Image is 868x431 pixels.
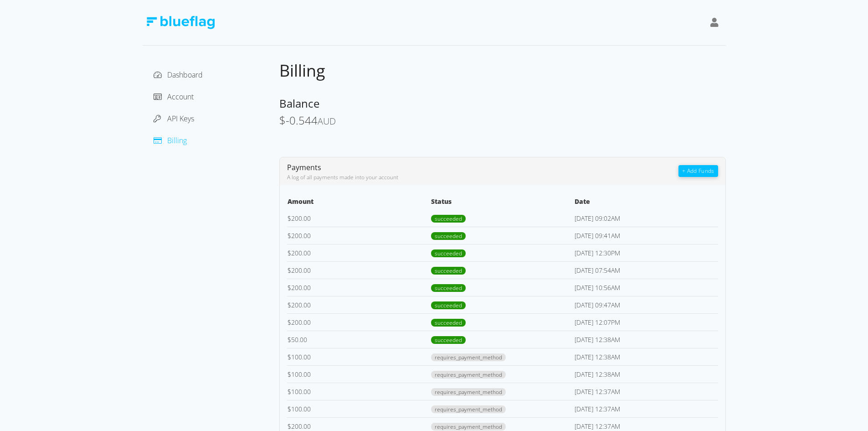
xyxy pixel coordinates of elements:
span: succeeded [431,284,466,292]
span: $ [288,405,291,413]
td: [DATE] 09:02AM [574,210,718,227]
span: AUD [318,115,336,127]
th: Amount [287,196,431,210]
button: + Add Funds [678,165,718,177]
td: [DATE] 12:07PM [574,313,718,331]
span: $ [288,370,291,379]
td: [DATE] 07:54AM [574,261,718,279]
td: 100.00 [287,400,431,417]
td: 200.00 [287,210,431,227]
span: succeeded [431,232,466,240]
span: requires_payment_method [431,353,506,361]
span: $ [288,283,291,292]
td: 200.00 [287,313,431,331]
span: succeeded [431,336,466,344]
div: A log of all payments made into your account [287,173,679,182]
span: succeeded [431,301,466,309]
td: 200.00 [287,227,431,244]
span: API Keys [167,114,194,124]
span: requires_payment_method [431,388,506,396]
span: $ [288,353,291,361]
td: 100.00 [287,365,431,383]
span: $ [279,113,286,128]
a: API Keys [154,114,194,124]
td: 200.00 [287,279,431,296]
span: Payments [287,162,321,172]
span: Dashboard [167,70,203,80]
span: $ [288,387,291,396]
td: [DATE] 12:38AM [574,348,718,365]
span: succeeded [431,249,466,257]
td: [DATE] 12:38AM [574,365,718,383]
span: $ [288,249,291,257]
td: [DATE] 10:56AM [574,279,718,296]
span: $ [288,335,291,344]
td: 100.00 [287,383,431,400]
span: Balance [279,96,319,111]
td: [DATE] 12:37AM [574,400,718,417]
td: 200.00 [287,296,431,313]
span: requires_payment_method [431,405,506,413]
img: Blue Flag Logo [146,16,215,29]
td: 100.00 [287,348,431,365]
td: [DATE] 12:37AM [574,383,718,400]
td: [DATE] 12:30PM [574,244,718,261]
th: Status [431,196,574,210]
td: [DATE] 09:41AM [574,227,718,244]
span: $ [288,231,291,240]
td: [DATE] 12:38AM [574,331,718,348]
td: [DATE] 09:47AM [574,296,718,313]
td: 200.00 [287,261,431,279]
td: 200.00 [287,244,431,261]
span: $ [288,422,291,431]
span: Billing [167,135,187,145]
span: $ [288,318,291,327]
span: requires_payment_method [431,423,506,431]
td: 50.00 [287,331,431,348]
span: succeeded [431,267,466,275]
span: Account [167,92,194,102]
a: Billing [154,135,187,145]
span: Billing [279,59,325,82]
a: Dashboard [154,70,203,80]
a: Account [154,92,194,102]
span: succeeded [431,319,466,327]
span: $ [288,266,291,275]
span: $ [288,214,291,223]
span: $ [288,301,291,309]
span: succeeded [431,215,466,223]
span: -0.544 [286,113,318,128]
th: Date [574,196,718,210]
span: requires_payment_method [431,371,506,379]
